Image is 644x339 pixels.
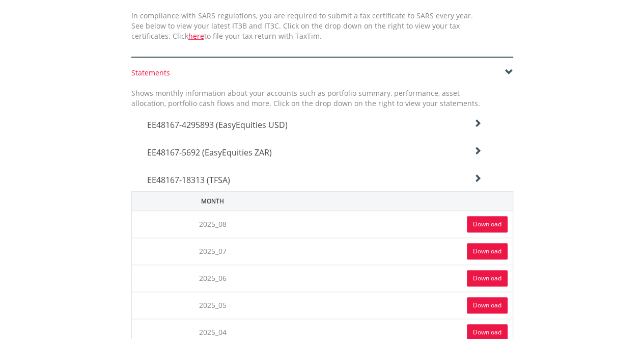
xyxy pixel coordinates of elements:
span: EE48167-4295893 (EasyEquities USD) [147,119,288,131]
td: 2025_08 [131,211,294,238]
span: In compliance with SARS regulations, you are required to submit a tax certificate to SARS every y... [131,11,473,41]
th: Month [131,191,294,211]
div: Statements [131,68,513,78]
a: Download [467,216,508,232]
span: EE48167-18313 (TFSA) [147,174,230,186]
a: here [188,31,204,41]
td: 2025_07 [131,238,294,265]
td: 2025_05 [131,292,294,319]
a: Download [467,270,508,286]
span: Click to file your tax return with TaxTim. [173,31,322,41]
a: Download [467,243,508,259]
td: 2025_06 [131,265,294,292]
a: Download [467,297,508,314]
div: Shows monthly information about your accounts such as portfolio summary, performance, asset alloc... [124,88,488,109]
span: EE48167-5692 (EasyEquities ZAR) [147,147,272,158]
